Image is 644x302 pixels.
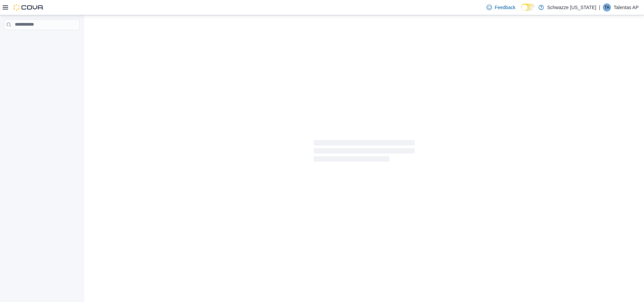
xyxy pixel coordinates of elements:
nav: Complex example [4,31,80,48]
div: Talentas AP [603,3,611,11]
span: Loading [314,141,415,163]
img: Cova [13,4,44,11]
a: Feedback [484,1,518,14]
span: Dark Mode [521,11,521,11]
span: Feedback [495,4,515,11]
input: Dark Mode [521,4,535,11]
p: Talentas AP [614,3,639,11]
p: | [599,3,600,11]
span: TA [605,3,609,11]
p: Schwazze [US_STATE] [547,3,596,11]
